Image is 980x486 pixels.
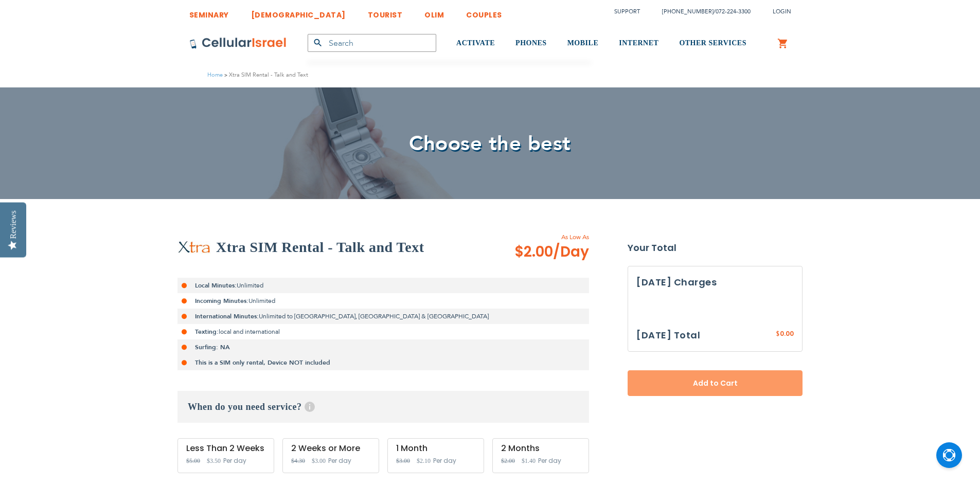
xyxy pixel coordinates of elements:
[223,456,246,465] span: Per day
[553,242,589,262] span: /Day
[368,3,403,22] a: TOURIST
[396,444,475,453] div: 1 Month
[177,309,589,324] li: Unlimited to [GEOGRAPHIC_DATA], [GEOGRAPHIC_DATA] & [GEOGRAPHIC_DATA]
[186,457,200,464] span: $5.00
[501,444,580,453] div: 2 Months
[466,3,502,22] a: COUPLES
[177,293,589,309] li: Unlimited
[501,457,515,464] span: $2.00
[223,70,308,80] li: Xtra SIM Rental - Talk and Text
[514,242,589,262] span: $2.00
[195,297,248,305] strong: Incoming Minutes:
[433,456,456,465] span: Per day
[636,275,794,290] h3: [DATE] Charges
[189,3,229,22] a: SEMINARY
[189,37,287,49] img: Cellular Israel Logo
[456,24,495,63] a: ACTIVATE
[177,391,589,423] h3: When do you need service?
[328,456,351,465] span: Per day
[567,39,599,47] span: MOBILE
[652,4,751,19] li: /
[417,457,431,464] span: $2.10
[776,330,780,339] span: $
[662,8,714,15] a: [PHONE_NUMBER]
[291,457,305,464] span: $4.30
[628,240,803,256] strong: Your Total
[186,444,265,453] div: Less Than 2 Weeks
[515,24,547,63] a: PHONES
[312,457,326,464] span: $3.00
[9,210,18,239] div: Reviews
[487,232,589,242] span: As Low As
[424,3,444,22] a: OLIM
[619,39,658,47] span: INTERNET
[636,328,700,343] h3: [DATE] Total
[177,324,589,339] li: local and international
[614,8,640,15] a: Support
[177,241,211,254] img: Xtra SIM Rental - Talk and Text
[195,312,259,320] strong: International Minutes:
[396,457,410,464] span: $3.00
[308,34,436,52] input: Search
[195,343,230,351] strong: Surfing: NA
[195,281,237,290] strong: Local Minutes:
[456,39,495,47] span: ACTIVATE
[515,39,547,47] span: PHONES
[773,8,791,15] span: Login
[216,237,424,258] h2: Xtra SIM Rental - Talk and Text
[538,456,561,465] span: Per day
[619,24,658,63] a: INTERNET
[716,8,751,15] a: 072-224-3300
[177,278,589,293] li: Unlimited
[780,329,794,338] span: 0.00
[195,358,330,367] strong: This is a SIM only rental, Device NOT included
[305,402,315,412] span: Help
[522,457,536,464] span: $1.40
[409,130,571,158] span: Choose the best
[291,444,370,453] div: 2 Weeks or More
[195,328,219,336] strong: Texting:
[567,24,599,63] a: MOBILE
[679,39,746,47] span: OTHER SERVICES
[207,457,221,464] span: $3.50
[679,24,746,63] a: OTHER SERVICES
[207,71,223,79] a: Home
[251,3,346,22] a: [DEMOGRAPHIC_DATA]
